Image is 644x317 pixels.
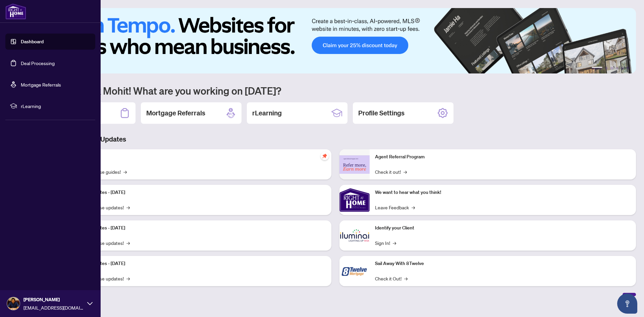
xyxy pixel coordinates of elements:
[616,67,619,69] button: 4
[339,220,370,251] img: Identify your Client
[70,224,326,232] p: Platform Updates - [DATE]
[617,294,637,314] button: Open asap
[339,256,370,286] img: Sail Away With 8Twelve
[375,224,631,232] p: Identify your Client
[375,204,415,211] a: Leave Feedback→
[358,108,405,118] h2: Profile Settings
[5,3,26,19] img: logo
[339,185,370,215] img: We want to hear what you think!
[605,67,608,69] button: 2
[252,108,282,118] h2: rLearning
[21,102,91,110] span: rLearning
[375,260,631,267] p: Sail Away With 8Twelve
[375,189,631,196] p: We want to hear what you think!
[412,204,415,211] span: →
[35,8,636,73] img: Slide 0
[321,152,329,160] span: pushpin
[375,239,396,247] a: Sign In!→
[621,67,624,69] button: 5
[126,275,130,282] span: →
[21,82,61,88] a: Mortgage Referrals
[375,153,631,161] p: Agent Referral Program
[70,153,326,161] p: Self-Help
[610,67,613,69] button: 3
[7,297,20,310] img: Profile Icon
[70,260,326,267] p: Platform Updates - [DATE]
[592,67,602,69] button: 1
[126,239,130,247] span: →
[404,168,407,175] span: →
[393,239,396,247] span: →
[35,84,636,97] h1: Welcome back Mohit! What are you working on [DATE]?
[339,155,370,174] img: Agent Referral Program
[23,296,84,303] span: [PERSON_NAME]
[404,275,408,282] span: →
[70,189,326,196] p: Platform Updates - [DATE]
[23,304,84,311] span: [EMAIL_ADDRESS][DOMAIN_NAME]
[35,135,636,144] h3: Brokerage & Industry Updates
[126,204,130,211] span: →
[375,275,408,282] a: Check it Out!→
[21,39,44,45] a: Dashboard
[627,67,629,69] button: 6
[375,168,407,175] a: Check it out!→
[123,168,127,175] span: →
[21,60,55,66] a: Deal Processing
[146,108,205,118] h2: Mortgage Referrals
